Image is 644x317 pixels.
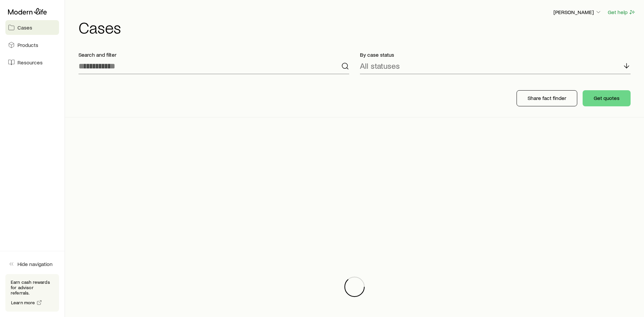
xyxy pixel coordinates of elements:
button: Get quotes [583,90,631,106]
div: Earn cash rewards for advisor referrals.Learn more [5,274,59,312]
span: Cases [17,24,32,31]
p: Earn cash rewards for advisor referrals. [11,279,54,296]
button: Hide navigation [5,257,59,271]
button: Get help [607,8,636,16]
span: Learn more [11,300,35,305]
a: Products [5,38,59,52]
p: By case status [360,51,631,58]
button: Share fact finder [517,90,577,106]
span: Products [17,42,38,48]
span: Resources [17,59,43,66]
a: Cases [5,20,59,35]
button: [PERSON_NAME] [553,8,602,16]
a: Resources [5,55,59,70]
p: Search and filter [78,51,349,58]
p: All statuses [360,61,400,70]
h1: Cases [78,19,636,35]
p: [PERSON_NAME] [553,9,602,15]
p: Share fact finder [528,95,566,101]
span: Hide navigation [17,261,53,267]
